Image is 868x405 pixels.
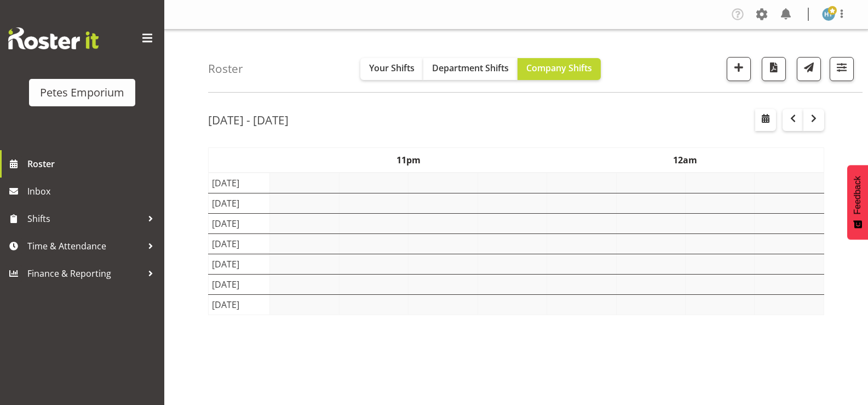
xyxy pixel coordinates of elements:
[853,176,863,214] span: Feedback
[762,57,786,81] button: Download a PDF of the roster according to the set date range.
[8,27,99,49] img: Rosterit website logo
[209,193,270,213] td: [DATE]
[526,62,592,74] span: Company Shifts
[27,210,142,227] span: Shifts
[208,62,243,75] h4: Roster
[360,58,423,80] button: Your Shifts
[209,274,270,294] td: [DATE]
[40,84,124,101] div: Petes Emporium
[369,62,415,74] span: Your Shifts
[847,165,868,239] button: Feedback - Show survey
[209,254,270,274] td: [DATE]
[209,173,270,193] td: [DATE]
[209,213,270,233] td: [DATE]
[27,238,142,254] span: Time & Attendance
[27,156,159,172] span: Roster
[727,57,751,81] button: Add a new shift
[547,147,824,173] th: 12am
[822,8,835,21] img: helena-tomlin701.jpg
[518,58,601,80] button: Company Shifts
[270,147,547,173] th: 11pm
[27,183,159,199] span: Inbox
[209,233,270,254] td: [DATE]
[432,62,509,74] span: Department Shifts
[755,109,776,131] button: Select a specific date within the roster.
[208,113,289,127] h2: [DATE] - [DATE]
[423,58,518,80] button: Department Shifts
[27,265,142,282] span: Finance & Reporting
[797,57,821,81] button: Send a list of all shifts for the selected filtered period to all rostered employees.
[830,57,854,81] button: Filter Shifts
[209,294,270,315] td: [DATE]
